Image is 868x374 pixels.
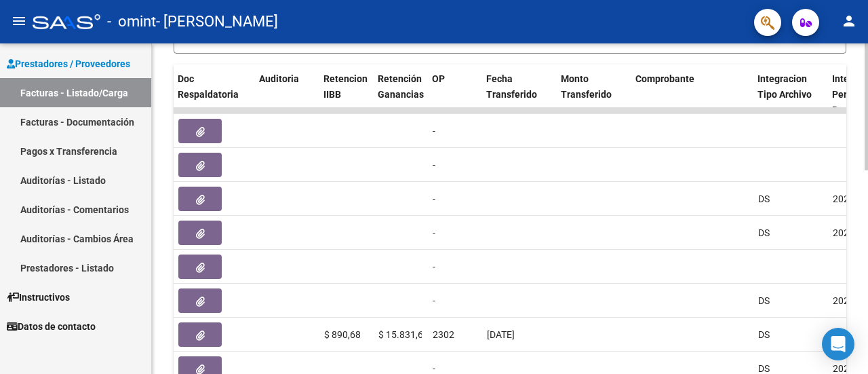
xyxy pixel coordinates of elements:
datatable-header-cell: Retención Ganancias [372,64,427,124]
span: Datos de contacto [7,319,96,334]
datatable-header-cell: Doc Respaldatoria [172,64,254,124]
span: Monto Transferido [561,73,612,100]
mat-icon: person [841,13,857,29]
span: $ 890,68 [324,329,361,340]
span: - [433,126,435,136]
span: 2302 [433,329,454,340]
span: - [433,295,435,306]
span: 202505 [833,295,865,306]
span: Retencion IIBB [323,73,368,100]
span: OP [432,73,445,84]
span: Retención Ganancias [378,73,424,100]
span: Fecha Transferido [486,73,537,100]
span: - [433,261,435,272]
span: Prestadores / Proveedores [7,56,130,71]
span: - [433,160,435,170]
span: 202503 [833,363,865,374]
datatable-header-cell: Auditoria [254,64,318,124]
span: Integracion Tipo Archivo [757,73,812,100]
datatable-header-cell: Monto Transferido [555,64,630,124]
datatable-header-cell: Integracion Tipo Archivo [752,64,827,124]
span: Doc Respaldatoria [178,73,239,100]
span: [DATE] [487,329,515,340]
span: 202506 [833,227,865,238]
span: DS [758,363,770,374]
span: Auditoria [259,73,299,84]
span: DS [758,227,770,238]
span: DS [758,193,770,204]
datatable-header-cell: Retencion IIBB [318,64,372,124]
datatable-header-cell: Comprobante [630,64,752,124]
div: Open Intercom Messenger [822,328,854,360]
span: DS [758,329,770,340]
span: Comprobante [635,73,694,84]
datatable-header-cell: Fecha Transferido [481,64,555,124]
span: - [433,363,435,374]
mat-icon: menu [11,13,27,29]
span: - [433,193,435,204]
span: - [PERSON_NAME] [156,7,278,37]
span: Instructivos [7,290,70,305]
span: - [433,227,435,238]
datatable-header-cell: OP [427,64,481,124]
span: 202506 [833,193,865,204]
span: DS [758,295,770,306]
span: $ 15.831,60 [378,329,429,340]
span: - omint [107,7,156,37]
